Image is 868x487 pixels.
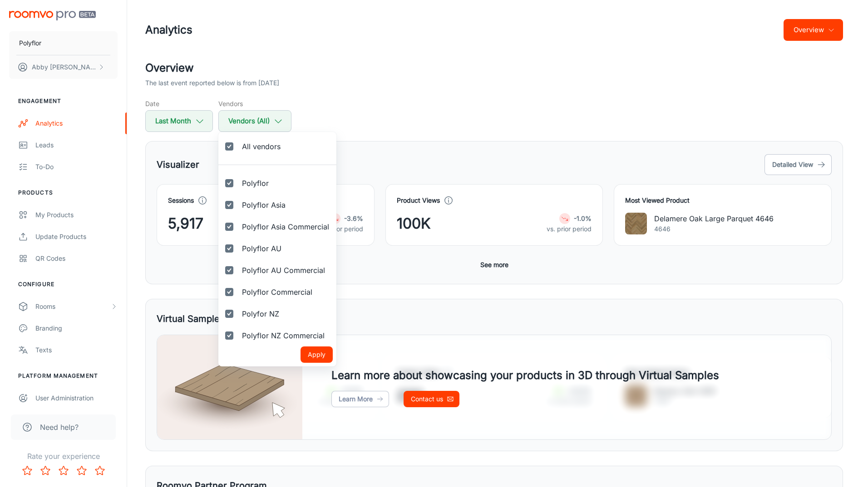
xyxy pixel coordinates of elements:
[301,346,333,363] button: Apply
[242,221,329,232] span: Polyflor Asia Commercial
[242,308,279,319] span: Polyfor NZ
[242,287,312,297] span: Polyflor Commercial
[242,200,286,210] span: Polyflor Asia
[242,141,281,152] span: All vendors
[242,243,281,254] span: Polyflor AU
[242,178,269,189] span: Polyflor
[242,265,325,276] span: Polyflor AU Commercial
[242,330,325,341] span: Polyflor NZ Commercial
